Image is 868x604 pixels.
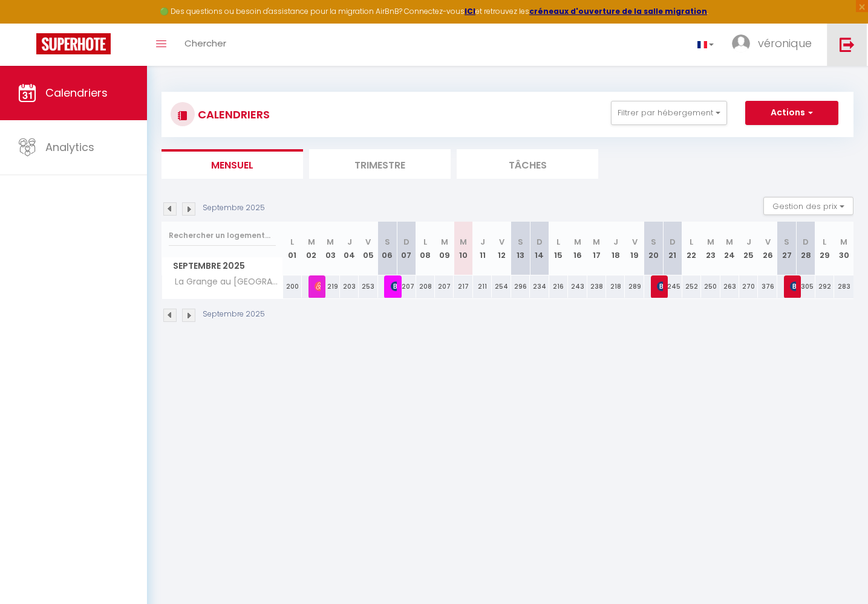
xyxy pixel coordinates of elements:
li: Mensuel [162,149,303,179]
h3: CALENDRIERS [195,101,270,128]
div: 219 [321,275,339,298]
div: 250 [701,275,720,298]
div: 296 [511,275,530,298]
abbr: S [385,236,390,248]
abbr: M [726,236,733,248]
th: 23 [701,222,720,275]
img: logout [840,37,855,52]
span: La Grange au [GEOGRAPHIC_DATA] [164,275,285,289]
abbr: M [327,236,334,248]
th: 20 [644,222,663,275]
div: 289 [625,275,644,298]
div: 252 [682,275,701,298]
th: 16 [568,222,587,275]
abbr: L [556,236,560,248]
th: 22 [682,222,701,275]
span: Septembre 2025 [162,257,282,275]
div: 243 [568,275,587,298]
div: 238 [587,275,606,298]
button: Filtrer par hébergement [611,101,727,125]
span: [PERSON_NAME] [657,275,663,298]
button: Ouvrir le widget de chat LiveChat [10,5,46,41]
div: 376 [758,275,777,298]
th: 03 [321,222,339,275]
th: 26 [758,222,777,275]
th: 11 [473,222,492,275]
div: 270 [739,275,758,298]
abbr: M [460,236,467,248]
a: Chercher [175,24,235,66]
div: 208 [416,275,435,298]
img: Super Booking [36,33,111,54]
a: ... véronique [723,24,827,66]
img: ... [732,34,750,53]
div: 200 [283,275,302,298]
span: véronique [758,36,812,51]
th: 21 [663,222,682,275]
div: 211 [473,275,492,298]
th: 15 [549,222,568,275]
li: Trimestre [309,149,451,179]
p: Septembre 2025 [203,202,265,214]
div: 254 [492,275,511,298]
th: 10 [454,222,472,275]
abbr: M [707,236,714,248]
th: 28 [796,222,815,275]
th: 25 [739,222,758,275]
th: 08 [416,222,435,275]
th: 24 [720,222,739,275]
abbr: V [632,236,638,248]
abbr: S [518,236,523,248]
th: 12 [492,222,511,275]
abbr: M [308,236,315,248]
abbr: D [403,236,410,248]
th: 27 [777,222,796,275]
th: 06 [378,222,397,275]
th: 07 [397,222,416,275]
div: 216 [549,275,568,298]
th: 14 [530,222,549,275]
th: 17 [587,222,606,275]
a: ICI [465,6,475,16]
div: 283 [834,275,853,298]
span: Analytics [45,140,94,155]
span: [PERSON_NAME] [391,275,397,298]
abbr: M [441,236,448,248]
th: 29 [815,222,834,275]
abbr: M [840,236,847,248]
div: 207 [397,275,416,298]
p: Septembre 2025 [203,309,265,320]
th: 02 [302,222,321,275]
span: [PERSON_NAME] [315,275,321,298]
button: Actions [745,101,838,125]
span: Chercher [184,37,226,50]
abbr: D [537,236,543,248]
th: 19 [625,222,644,275]
abbr: D [670,236,676,248]
th: 13 [511,222,530,275]
abbr: J [347,236,352,248]
div: 253 [359,275,377,298]
abbr: D [803,236,809,248]
span: [PERSON_NAME] [790,275,796,298]
abbr: J [746,236,751,248]
div: 234 [530,275,549,298]
div: 305 [796,275,815,298]
th: 05 [359,222,377,275]
abbr: V [365,236,371,248]
abbr: L [823,236,826,248]
abbr: L [690,236,693,248]
abbr: J [613,236,618,248]
a: créneaux d'ouverture de la salle migration [529,6,707,16]
th: 30 [834,222,853,275]
abbr: L [290,236,294,248]
abbr: M [593,236,600,248]
div: 292 [815,275,834,298]
th: 01 [283,222,302,275]
div: 218 [606,275,625,298]
li: Tâches [457,149,598,179]
div: 263 [720,275,739,298]
th: 18 [606,222,625,275]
